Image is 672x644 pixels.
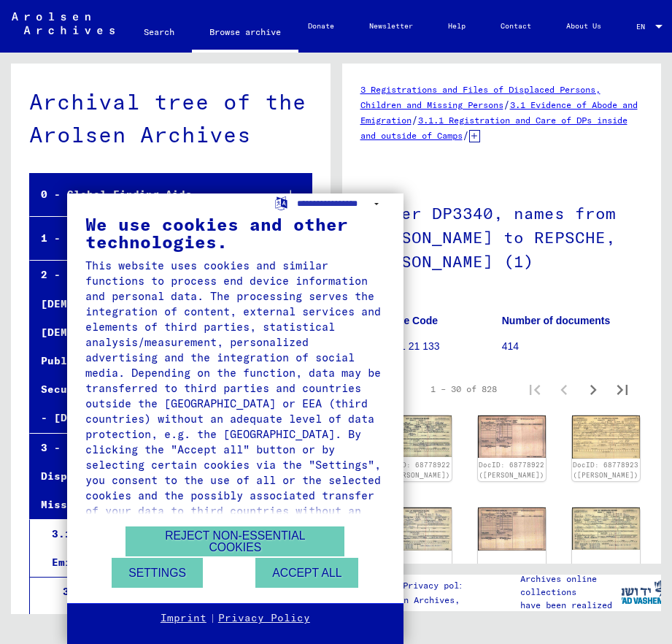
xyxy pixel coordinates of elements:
[255,558,358,588] button: Accept all
[125,526,344,556] button: Reject non-essential cookies
[161,611,206,626] a: Imprint
[112,558,203,588] button: Settings
[218,611,310,626] a: Privacy Policy
[85,258,385,534] div: This website uses cookies and similar functions to process end device information and personal da...
[85,215,385,250] div: We use cookies and other technologies.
